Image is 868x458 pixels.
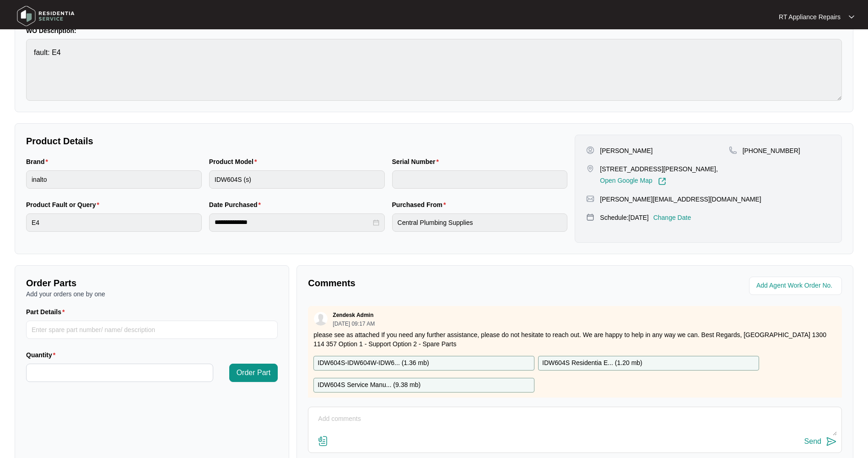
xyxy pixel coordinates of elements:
[318,380,421,390] p: IDW604S Service Manu... ( 9.38 mb )
[26,350,59,360] label: Quantity
[26,200,103,209] label: Product Fault or Query
[237,367,271,378] span: Order Part
[27,364,213,382] input: Quantity
[804,437,821,446] div: Send
[26,289,278,299] p: Add your orders one by one
[826,436,837,447] img: send-icon.svg
[313,330,836,349] p: please see as attached If you need any further assistance, please do not hesitate to reach out. W...
[26,39,842,101] textarea: fault: E4
[392,170,568,189] input: Serial Number
[586,146,594,154] img: user-pin
[542,358,642,368] p: IDW604S Residentia E... ( 1.20 mb )
[600,195,761,204] p: [PERSON_NAME][EMAIL_ADDRESS][DOMAIN_NAME]
[26,277,278,289] p: Order Parts
[26,321,278,339] input: Part Details
[209,200,264,209] label: Date Purchased
[600,213,648,222] p: Schedule: [DATE]
[600,177,666,185] a: Open Google Map
[209,170,385,189] input: Product Model
[586,213,594,221] img: map-pin
[392,200,450,209] label: Purchased From
[14,2,78,30] img: residentia service logo
[308,277,568,289] p: Comments
[26,307,69,316] label: Part Details
[26,170,202,189] input: Brand
[600,146,652,155] p: [PERSON_NAME]
[756,280,836,291] input: Add Agent Work Order No.
[804,436,837,448] button: Send
[333,321,375,327] p: [DATE] 09:17 AM
[318,436,329,447] img: file-attachment-doc.svg
[779,12,841,22] p: RT Appliance Repairs
[229,364,278,382] button: Order Part
[333,311,373,319] p: Zendesk Admin
[314,312,328,326] img: user.svg
[849,15,854,19] img: dropdown arrow
[586,195,594,203] img: map-pin
[586,164,594,173] img: map-pin
[215,218,371,227] input: Date Purchased
[392,213,568,232] input: Purchased From
[729,146,737,154] img: map-pin
[392,157,442,166] label: Serial Number
[653,213,691,222] p: Change Date
[26,213,202,232] input: Product Fault or Query
[743,146,800,155] p: [PHONE_NUMBER]
[658,177,666,185] img: Link-External
[26,135,567,147] p: Product Details
[600,164,718,174] p: [STREET_ADDRESS][PERSON_NAME],
[209,157,261,166] label: Product Model
[26,157,52,166] label: Brand
[318,358,429,368] p: IDW604S-IDW604W-IDW6... ( 1.36 mb )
